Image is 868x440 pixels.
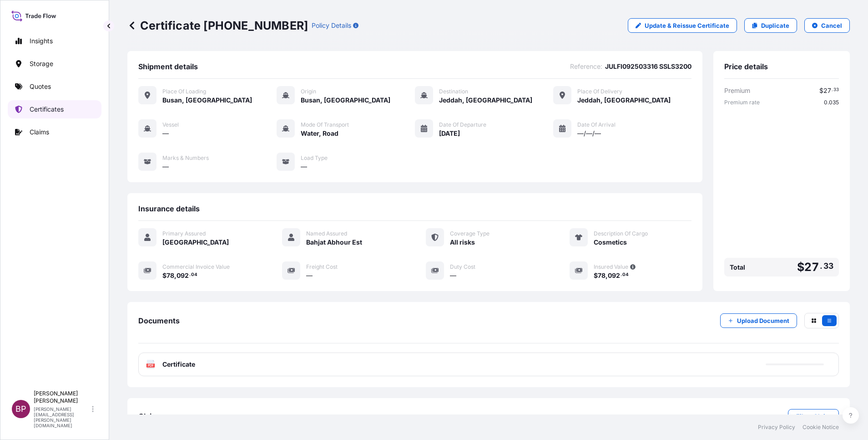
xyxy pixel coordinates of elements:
span: , [606,272,608,279]
span: 0.035 [824,99,839,106]
span: Busan, [GEOGRAPHIC_DATA] [162,96,252,105]
a: Privacy Policy [758,424,795,431]
span: 78 [167,272,174,279]
span: JULFI092503316 SSLS3200 [605,62,691,71]
span: 33 [823,263,833,269]
span: . [189,273,191,276]
span: . [820,263,823,269]
p: Upload Document [737,316,789,325]
span: — [450,271,456,280]
span: — [162,162,169,171]
span: Coverage Type [450,230,490,237]
span: Shipment details [138,62,198,71]
span: Named Assured [306,230,347,237]
span: Date of Arrival [577,121,616,128]
span: 33 [833,88,839,92]
p: Update & Reissue Certificate [645,21,729,30]
a: Insights [8,32,101,50]
p: [PERSON_NAME] [PERSON_NAME] [34,390,90,404]
p: Certificates [30,105,64,114]
span: Insured Value [594,263,628,271]
span: Load Type [301,154,328,162]
p: Quotes [30,82,51,91]
p: Duplicate [761,21,789,30]
span: — [301,162,307,171]
span: $ [819,87,823,94]
span: Marks & Numbers [162,154,209,162]
span: Certificate [162,360,195,369]
span: Water, Road [301,129,338,138]
span: Destination [439,88,468,95]
span: Origin [301,88,316,95]
span: BP [15,404,26,414]
span: Jeddah, [GEOGRAPHIC_DATA] [577,96,671,105]
a: Quotes [8,77,101,96]
span: Date of Departure [439,121,486,128]
span: 78 [598,272,606,279]
a: Cookie Notice [802,424,839,431]
a: Certificates [8,100,101,118]
span: Total [730,263,745,272]
span: Place of Delivery [577,88,622,95]
a: Duplicate [744,18,797,33]
span: Jeddah, [GEOGRAPHIC_DATA] [439,96,532,105]
span: 04 [622,273,629,276]
a: Claims [8,123,101,141]
p: Claims [30,128,49,137]
button: Upload Document [720,313,797,328]
span: Reference : [570,62,602,71]
p: [PERSON_NAME][EMAIL_ADDRESS][PERSON_NAME][DOMAIN_NAME] [34,406,90,428]
span: . [621,273,622,276]
span: Vessel [162,121,179,128]
span: Price details [724,62,768,71]
p: Cancel [821,21,842,30]
button: Cancel [804,18,850,33]
span: Premium rate [724,99,760,106]
span: Mode of Transport [301,121,349,128]
span: All risks [450,238,475,247]
span: Commercial Invoice Value [162,263,230,271]
span: Busan, [GEOGRAPHIC_DATA] [301,96,390,105]
span: 092 [608,272,620,279]
span: —/—/— [577,129,601,138]
p: Storage [30,59,53,68]
span: 27 [804,261,818,273]
span: Premium [724,86,750,95]
span: Description Of Cargo [594,230,648,237]
p: Policy Details [312,21,351,30]
span: Primary Assured [162,230,206,237]
span: 04 [191,273,197,276]
span: $ [594,272,598,279]
span: 27 [823,87,831,94]
span: [DATE] [439,129,460,138]
p: Insights [30,36,53,46]
a: File a Claim [788,409,839,424]
p: File a Claim [796,412,831,421]
p: Certificate [PHONE_NUMBER] [127,18,308,33]
span: — [162,129,169,138]
span: Bahjat Abhour Est [306,238,362,247]
span: Documents [138,316,180,325]
a: Update & Reissue Certificate [628,18,737,33]
span: Insurance details [138,204,200,213]
text: PDF [148,364,154,367]
span: Cosmetics [594,238,627,247]
span: $ [797,261,804,273]
span: , [174,272,177,279]
span: Claims [138,412,162,421]
span: . [832,88,833,92]
span: Freight Cost [306,263,338,271]
span: — [306,271,313,280]
span: 092 [177,272,189,279]
span: [GEOGRAPHIC_DATA] [162,238,229,247]
span: Place of Loading [162,88,206,95]
span: Duty Cost [450,263,475,271]
span: $ [162,272,167,279]
a: Storage [8,55,101,73]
